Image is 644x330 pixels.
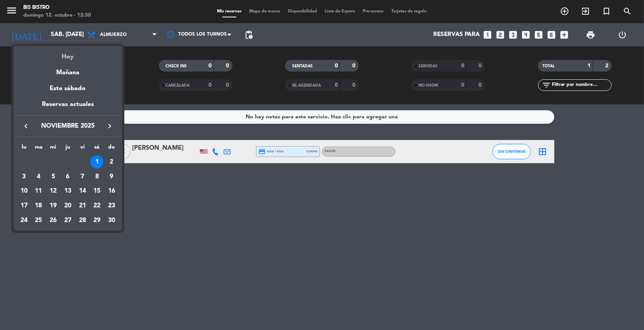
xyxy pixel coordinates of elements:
[31,143,46,155] th: martes
[14,99,122,115] div: Reservas actuales
[75,143,90,155] th: viernes
[76,199,89,212] div: 21
[46,213,60,228] td: 26 de noviembre de 2025
[60,169,75,184] td: 6 de noviembre de 2025
[90,143,105,155] th: sábado
[17,170,31,183] div: 3
[105,121,114,131] i: keyboard_arrow_right
[90,155,105,169] td: 1 de noviembre de 2025
[31,213,46,228] td: 25 de noviembre de 2025
[14,46,122,62] div: Hoy
[76,170,89,183] div: 7
[17,155,90,169] td: NOV.
[90,170,103,183] div: 8
[105,170,118,183] div: 9
[90,198,105,213] td: 22 de noviembre de 2025
[46,185,60,198] div: 12
[14,62,122,78] div: Mañana
[32,170,45,183] div: 4
[32,199,45,212] div: 18
[61,170,74,183] div: 6
[32,214,45,227] div: 25
[105,156,118,169] div: 2
[60,184,75,198] td: 13 de noviembre de 2025
[60,143,75,155] th: jueves
[75,169,90,184] td: 7 de noviembre de 2025
[90,156,103,169] div: 1
[31,184,46,198] td: 11 de noviembre de 2025
[17,169,31,184] td: 3 de noviembre de 2025
[46,143,60,155] th: miércoles
[60,213,75,228] td: 27 de noviembre de 2025
[90,185,103,198] div: 15
[46,184,60,198] td: 12 de noviembre de 2025
[104,184,119,198] td: 16 de noviembre de 2025
[14,78,122,99] div: Este sábado
[75,198,90,213] td: 21 de noviembre de 2025
[21,121,31,131] i: keyboard_arrow_left
[61,185,74,198] div: 13
[17,198,31,213] td: 17 de noviembre de 2025
[17,143,31,155] th: lunes
[46,169,60,184] td: 5 de noviembre de 2025
[104,155,119,169] td: 2 de noviembre de 2025
[105,199,118,212] div: 23
[90,213,105,228] td: 29 de noviembre de 2025
[17,185,31,198] div: 10
[61,214,74,227] div: 27
[19,121,33,131] button: keyboard_arrow_left
[105,185,118,198] div: 16
[61,199,74,212] div: 20
[46,170,60,183] div: 5
[46,199,60,212] div: 19
[33,121,103,131] span: noviembre 2025
[17,213,31,228] td: 24 de noviembre de 2025
[104,143,119,155] th: domingo
[46,214,60,227] div: 26
[31,169,46,184] td: 4 de noviembre de 2025
[104,169,119,184] td: 9 de noviembre de 2025
[46,198,60,213] td: 19 de noviembre de 2025
[32,185,45,198] div: 11
[90,169,105,184] td: 8 de noviembre de 2025
[17,199,31,212] div: 17
[90,199,103,212] div: 22
[75,184,90,198] td: 14 de noviembre de 2025
[90,214,103,227] div: 29
[105,214,118,227] div: 30
[60,198,75,213] td: 20 de noviembre de 2025
[104,198,119,213] td: 23 de noviembre de 2025
[90,184,105,198] td: 15 de noviembre de 2025
[76,214,89,227] div: 28
[17,184,31,198] td: 10 de noviembre de 2025
[76,185,89,198] div: 14
[17,214,31,227] div: 24
[75,213,90,228] td: 28 de noviembre de 2025
[104,213,119,228] td: 30 de noviembre de 2025
[31,198,46,213] td: 18 de noviembre de 2025
[103,121,117,131] button: keyboard_arrow_right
